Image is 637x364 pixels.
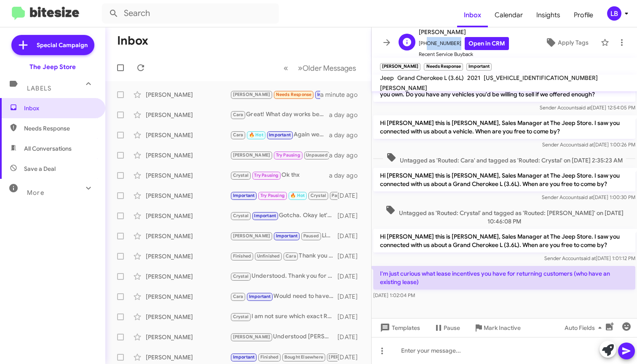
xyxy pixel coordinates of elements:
button: Mark Inactive [467,320,527,335]
span: Paused [332,193,347,198]
div: LB [607,6,621,21]
div: [DATE] [337,333,364,341]
h1: Inbox [117,34,148,48]
p: Hi [PERSON_NAME] this is [PERSON_NAME], Sales Manager at The Jeep Store. I saw you connected with... [373,229,635,252]
div: a day ago [329,111,364,119]
div: Understood. Thank you for the update [PERSON_NAME] [230,271,337,281]
span: Important [233,193,255,198]
div: [DATE] [337,212,364,220]
div: [PERSON_NAME] [146,90,230,99]
span: [PERSON_NAME] [329,354,366,360]
span: Crystal [310,193,326,198]
span: Cara [286,253,296,259]
div: [DATE] [337,191,364,200]
div: Again we would have to involve your current vehicle in order to do anything which again involves ... [230,130,329,140]
span: 🔥 Hot [290,193,305,198]
div: Gotcha. Okay let's both get with [PERSON_NAME] [DATE] and see if if he has any additional updates... [230,211,337,221]
div: [DATE] [337,252,364,260]
span: Crystal [233,173,249,178]
span: Paused [303,233,319,239]
span: Important [276,233,298,239]
p: Hi [PERSON_NAME] this is [PERSON_NAME], Sales Manager at The Jeep Store. I saw you connected with... [373,168,635,191]
span: Try Pausing [260,193,285,198]
span: [PERSON_NAME] [380,84,427,92]
div: [DATE] [337,313,364,321]
div: Great! What day works best for my used car manager, [PERSON_NAME], to appraise the vehicle? [230,110,329,120]
span: Auto Fields [565,320,605,335]
span: Try Pausing [276,152,300,158]
span: Crystal [233,274,249,279]
span: Unpaused [306,152,328,158]
p: I'm just curious what lease incentives you have for returning customers (who have an existing lease) [373,266,635,290]
div: [PERSON_NAME] [146,272,230,281]
span: Special Campaign [37,41,88,49]
span: said at [576,104,591,111]
span: Save a Deal [24,165,56,173]
div: [PERSON_NAME] [146,111,230,119]
span: [PHONE_NUMBER] [419,37,509,50]
div: a day ago [329,131,364,139]
div: [DATE] [337,353,364,361]
button: Auto Fields [558,320,612,335]
span: Crystal [233,314,249,319]
span: Important [249,294,271,299]
span: Finished [233,253,252,259]
div: [DATE] [337,232,364,240]
input: Search [102,3,279,24]
span: Sender Account [DATE] 1:00:26 PM [542,141,635,148]
a: Insights [530,3,567,27]
span: Important [254,213,276,218]
span: Apply Tags [558,35,589,50]
div: [PERSON_NAME] [146,292,230,301]
span: Untagged as 'Routed: Cara' and tagged as 'Routed: Crystal' on [DATE] 2:35:23 AM [383,152,626,165]
div: Ok thx [230,170,329,180]
div: a day ago [329,171,364,180]
span: said at [579,141,594,148]
button: Templates [372,320,427,335]
span: Bought Elsewhere [284,354,323,360]
div: I am not sure which exact RAM you were interested in but here is a link to my current inventory: ... [230,312,337,321]
span: [PERSON_NAME] [419,27,509,37]
div: Understood [PERSON_NAME] thank you for the update [230,332,337,342]
div: [PERSON_NAME] [146,212,230,220]
span: Older Messages [302,64,356,73]
button: LB [600,6,628,21]
span: Cara [233,112,244,117]
span: [PERSON_NAME] [233,233,270,239]
div: Thank you for getting back to me. Would need to have my used car manager, [PERSON_NAME], see the ... [230,251,337,261]
div: [DATE] [337,272,364,281]
span: Untagged as 'Routed: Crystal' and tagged as 'Routed: [PERSON_NAME]' on [DATE] 10:46:08 PM [373,205,635,226]
span: Profile [567,3,600,27]
div: [PERSON_NAME] [146,131,230,139]
span: Sender Account [DATE] 12:54:05 PM [540,104,635,111]
div: [PERSON_NAME] [146,151,230,159]
span: 🔥 Hot [249,132,263,138]
span: Labels [27,85,51,92]
a: Calendar [488,3,530,27]
span: said at [578,194,593,200]
div: a day ago [329,151,364,159]
span: Crystal [233,213,249,218]
div: Would need to have my used car manager, [PERSON_NAME], physically appraise the vehicle. When work... [230,292,337,301]
span: All Conversations [24,144,72,153]
a: Special Campaign [11,35,94,55]
span: Inbox [24,104,96,112]
span: Pause [444,320,460,335]
div: [DATE] [337,292,364,301]
span: Important [233,354,255,360]
span: Finished [260,354,279,360]
small: [PERSON_NAME] [380,63,420,71]
span: Grand Cherokee L (3.6L) [397,74,464,82]
div: Okay [230,191,337,200]
span: Needs Response [276,92,312,97]
div: [PERSON_NAME] [146,252,230,260]
span: « [284,63,288,73]
div: [PERSON_NAME] [146,171,230,180]
nav: Page navigation example [279,59,361,77]
span: Sender Account [DATE] 1:01:12 PM [544,255,635,261]
p: Hi [PERSON_NAME] this is [PERSON_NAME], Sales Manager at The Jeep Store. I saw you connected with... [373,115,635,139]
button: Next [293,59,361,77]
div: [PERSON_NAME] [146,353,230,361]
